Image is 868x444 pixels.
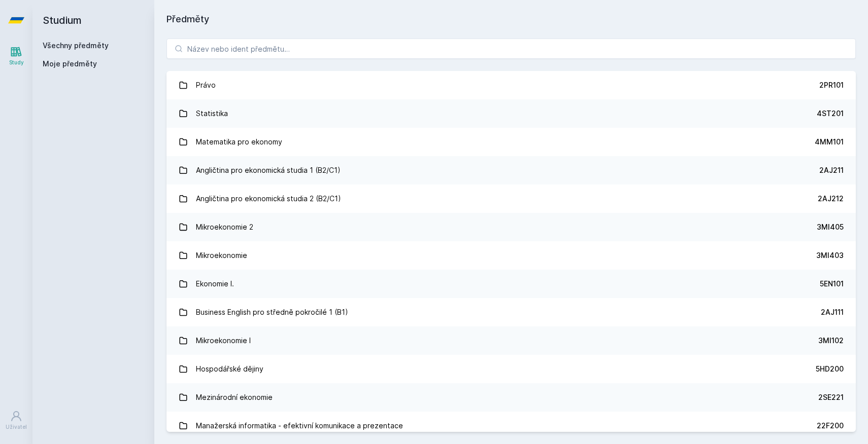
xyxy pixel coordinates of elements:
[196,75,216,95] div: Právo
[816,250,844,261] div: 3MI403
[166,270,856,298] a: Ekonomie I. 5EN101
[818,336,844,346] div: 3MI102
[196,160,341,180] div: Angličtina pro ekonomická studia 1 (B2/C1)
[196,416,403,436] div: Manažerská informatika - efektivní komunikace a prezentace
[817,222,844,232] div: 3MI405
[166,71,856,99] a: Právo 2PR101
[196,359,263,379] div: Hospodářské dějiny
[196,274,234,294] div: Ekonomie I.
[196,387,273,408] div: Mezinárodní ekonomie
[2,41,30,71] a: Study
[196,132,282,152] div: Matematika pro ekonomy
[166,213,856,241] a: Mikroekonomie 2 3MI405
[166,128,856,156] a: Matematika pro ekonomy 4MM101
[43,41,109,50] a: Všechny předměty
[818,194,844,204] div: 2AJ212
[166,412,856,440] a: Manažerská informatika - efektivní komunikace a prezentace 22F200
[821,307,844,317] div: 2AJ111
[166,156,856,184] a: Angličtina pro ekonomická studia 1 (B2/C1) 2AJ211
[9,59,24,66] div: Study
[166,355,856,383] a: Hospodářské dějiny 5HD200
[817,108,844,119] div: 4ST201
[166,241,856,270] a: Mikroekonomie 3MI403
[166,12,856,26] h1: Předměty
[819,165,844,175] div: 2AJ211
[196,103,228,124] div: Statistika
[196,189,341,209] div: Angličtina pro ekonomická studia 2 (B2/C1)
[6,423,27,431] div: Uživatel
[166,39,856,59] input: Název nebo ident předmětu…
[196,217,253,237] div: Mikroekonomie 2
[196,245,247,266] div: Mikroekonomie
[815,137,844,147] div: 4MM101
[820,279,844,289] div: 5EN101
[817,421,844,431] div: 22F200
[196,330,251,351] div: Mikroekonomie I
[166,298,856,326] a: Business English pro středně pokročilé 1 (B1) 2AJ111
[166,99,856,128] a: Statistika 4ST201
[166,326,856,355] a: Mikroekonomie I 3MI102
[818,392,844,402] div: 2SE221
[2,405,30,436] a: Uživatel
[816,364,844,374] div: 5HD200
[819,80,844,90] div: 2PR101
[43,59,97,69] span: Moje předměty
[166,184,856,213] a: Angličtina pro ekonomická studia 2 (B2/C1) 2AJ212
[166,383,856,412] a: Mezinárodní ekonomie 2SE221
[196,302,348,322] div: Business English pro středně pokročilé 1 (B1)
